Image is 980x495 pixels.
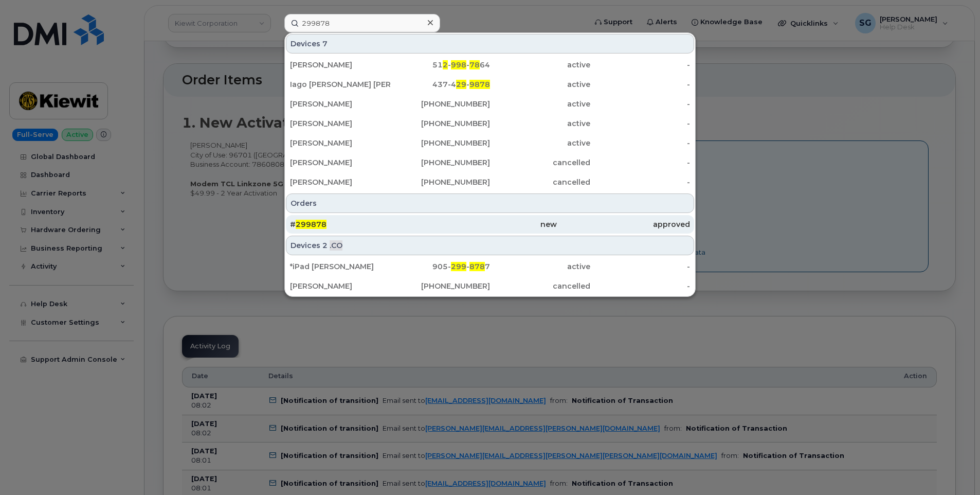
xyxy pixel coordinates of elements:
[390,118,491,129] div: [PHONE_NUMBER]
[390,177,491,187] div: [PHONE_NUMBER]
[290,138,390,148] div: [PERSON_NAME]
[490,177,590,187] div: cancelled
[443,60,448,69] span: 2
[490,99,590,109] div: active
[290,281,390,291] div: [PERSON_NAME]
[490,281,590,291] div: cancelled
[290,118,390,129] div: [PERSON_NAME]
[296,220,326,229] span: 299878
[590,60,691,70] div: -
[490,79,590,90] div: active
[451,60,466,69] span: 998
[286,257,694,276] a: *iPad [PERSON_NAME]905-299-8787active-
[290,79,390,90] div: Iago [PERSON_NAME] [PERSON_NAME]
[390,157,491,168] div: [PHONE_NUMBER]
[557,219,690,229] div: approved
[290,99,390,109] div: [PERSON_NAME]
[469,262,485,271] span: 878
[590,79,691,90] div: -
[590,177,691,187] div: -
[290,157,390,168] div: [PERSON_NAME]
[286,114,694,133] a: [PERSON_NAME][PHONE_NUMBER]active-
[322,240,328,251] span: 2
[590,99,691,109] div: -
[590,281,691,291] div: -
[456,80,466,89] span: 29
[590,118,691,129] div: -
[451,262,466,271] span: 299
[390,138,491,148] div: [PHONE_NUMBER]
[322,39,328,49] span: 7
[490,157,590,168] div: cancelled
[330,240,342,251] span: .CO
[286,75,694,94] a: Iago [PERSON_NAME] [PERSON_NAME]437-429-9878active-
[290,261,390,272] div: *iPad [PERSON_NAME]
[286,56,694,74] a: [PERSON_NAME]512-998-7864active-
[284,14,440,32] input: Find something...
[290,60,390,70] div: [PERSON_NAME]
[590,261,691,272] div: -
[286,277,694,295] a: [PERSON_NAME][PHONE_NUMBER]cancelled-
[590,157,691,168] div: -
[286,134,694,152] a: [PERSON_NAME][PHONE_NUMBER]active-
[286,193,694,213] div: Orders
[390,261,491,272] div: 905- - 7
[490,261,590,272] div: active
[286,215,694,234] a: #299878newapproved
[290,219,423,229] div: #
[490,60,590,70] div: active
[490,118,590,129] div: active
[286,173,694,191] a: [PERSON_NAME][PHONE_NUMBER]cancelled-
[390,281,491,291] div: [PHONE_NUMBER]
[390,60,491,70] div: 51 - - 64
[286,95,694,113] a: [PERSON_NAME][PHONE_NUMBER]active-
[469,60,480,69] span: 78
[935,450,972,487] iframe: Messenger Launcher
[423,219,556,229] div: new
[390,79,491,90] div: 437-4 -
[469,80,490,89] span: 9878
[286,153,694,172] a: [PERSON_NAME][PHONE_NUMBER]cancelled-
[590,138,691,148] div: -
[490,138,590,148] div: active
[390,99,491,109] div: [PHONE_NUMBER]
[290,177,390,187] div: [PERSON_NAME]
[286,34,694,54] div: Devices
[286,236,694,255] div: Devices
